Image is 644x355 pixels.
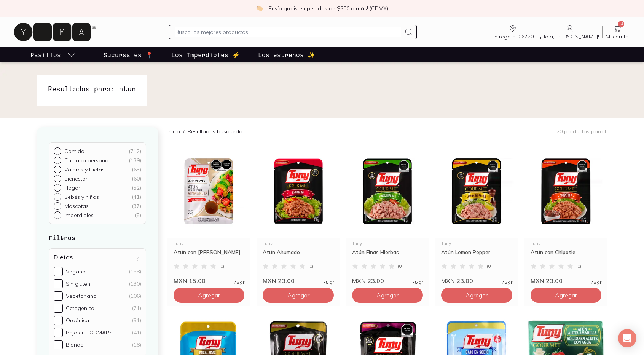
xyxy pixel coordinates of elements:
[129,280,141,287] div: (130)
[64,184,80,191] p: Hogar
[618,21,624,27] span: 14
[64,157,110,164] p: Cuidado personal
[54,279,63,288] input: Sin gluten(130)
[346,144,429,238] img: 34112 atun finas hierbas tuny gourmet
[531,277,563,285] span: MXN 23.00
[66,293,97,299] div: Vegetariana
[167,128,180,135] a: Inicio
[524,144,607,285] a: 34110 atun con chipotle tuny gourmetTunyAtún con Chipotle(0)MXN 23.0075 gr
[49,234,75,241] strong: Filtros
[352,241,423,246] div: Tuny
[132,329,141,336] div: (41)
[174,249,244,262] div: Atún con [PERSON_NAME]
[132,193,141,200] div: ( 41 )
[263,288,333,303] button: Agregar
[102,47,155,62] a: Sucursales 📍
[64,148,84,155] p: Comida
[129,268,141,275] div: (158)
[54,304,63,313] input: Cetogénica(71)
[66,317,89,324] div: Orgánica
[66,268,86,275] div: Vegana
[129,157,141,164] div: ( 139 )
[346,144,429,285] a: 34112 atun finas hierbas tuny gourmetTunyAtún Finas Hierbas(0)MXN 23.0075 gr
[132,184,141,191] div: ( 52 )
[531,249,601,262] div: Atún con Chipotle
[398,264,403,269] span: ( 0 )
[174,241,244,246] div: Tuny
[256,5,263,12] img: check
[180,128,188,135] span: /
[537,24,602,40] a: ¡Hola, [PERSON_NAME]!
[257,144,340,285] a: 34113 atun ahumado tuny gourmetTunyAtún Ahumado(0)MXN 23.0075 gr
[132,341,141,348] div: (18)
[591,280,601,285] span: 75 gr
[132,175,141,182] div: ( 60 )
[174,277,206,285] span: MXN 15.00
[502,280,512,285] span: 75 gr
[555,291,577,299] span: Agregar
[376,291,399,299] span: Agregar
[64,203,89,209] p: Mascotas
[540,33,599,40] span: ¡Hola, [PERSON_NAME]!
[287,291,309,299] span: Agregar
[576,264,581,269] span: ( 0 )
[491,33,534,40] span: Entrega a: 06720
[132,203,141,209] div: ( 37 )
[129,293,141,299] div: (106)
[441,249,512,262] div: Atún Lemon Pepper
[219,264,224,269] span: ( 0 )
[167,144,250,238] img: 34114 atun con aderezo vinagreta tuny
[352,249,423,262] div: Atún Finas Hierbas
[258,50,315,59] p: Los estrenos ✨
[48,84,136,94] h1: Resultados para: atun
[352,288,423,303] button: Agregar
[175,27,401,37] input: Busca los mejores productos
[465,291,488,299] span: Agregar
[268,5,388,12] p: ¡Envío gratis en pedidos de $500 o más! (CDMX)
[54,316,63,325] input: Orgánica(51)
[64,166,105,173] p: Valores y Dietas
[54,328,63,337] input: Bajo en FODMAPS(41)
[488,24,537,40] a: Entrega a: 06720
[170,47,241,62] a: Los Imperdibles ⚡️
[263,249,333,262] div: Atún Ahumado
[234,280,244,285] span: 75 gr
[132,166,141,173] div: ( 65 )
[257,144,340,238] img: 34113 atun ahumado tuny gourmet
[412,280,423,285] span: 75 gr
[308,264,313,269] span: ( 0 )
[188,128,242,135] p: Resultados búsqueda
[441,241,512,246] div: Tuny
[435,144,518,238] img: 34111 atun lemon pepper tuny gourmet
[64,193,99,200] p: Bebés y niños
[531,241,601,246] div: Tuny
[603,24,632,40] a: 14Mi carrito
[29,47,78,62] a: pasillo-todos-link
[435,144,518,285] a: 34111 atun lemon pepper tuny gourmetTunyAtún Lemon Pepper(0)MXN 23.0075 gr
[54,267,63,276] input: Vegana(158)
[606,33,629,40] span: Mi carrito
[198,291,220,299] span: Agregar
[171,50,240,59] p: Los Imperdibles ⚡️
[129,148,141,155] div: ( 712 )
[167,144,250,285] a: 34114 atun con aderezo vinagreta tunyTunyAtún con [PERSON_NAME](0)MXN 15.0075 gr
[531,288,601,303] button: Agregar
[66,329,113,336] div: Bajo en FODMAPS
[54,340,63,349] input: Blanda(18)
[66,305,94,312] div: Cetogénica
[263,277,295,285] span: MXN 23.00
[104,50,153,59] p: Sucursales 📍
[174,288,244,303] button: Agregar
[524,144,607,238] img: 34110 atun con chipotle tuny gourmet
[132,317,141,324] div: (51)
[64,175,88,182] p: Bienestar
[64,212,94,219] p: Imperdibles
[323,280,334,285] span: 75 gr
[66,280,90,287] div: Sin gluten
[556,128,607,135] p: 20 productos para ti
[257,47,317,62] a: Los estrenos ✨
[132,305,141,312] div: (71)
[66,341,84,348] div: Blanda
[54,291,63,301] input: Vegetariana(106)
[352,277,384,285] span: MXN 23.00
